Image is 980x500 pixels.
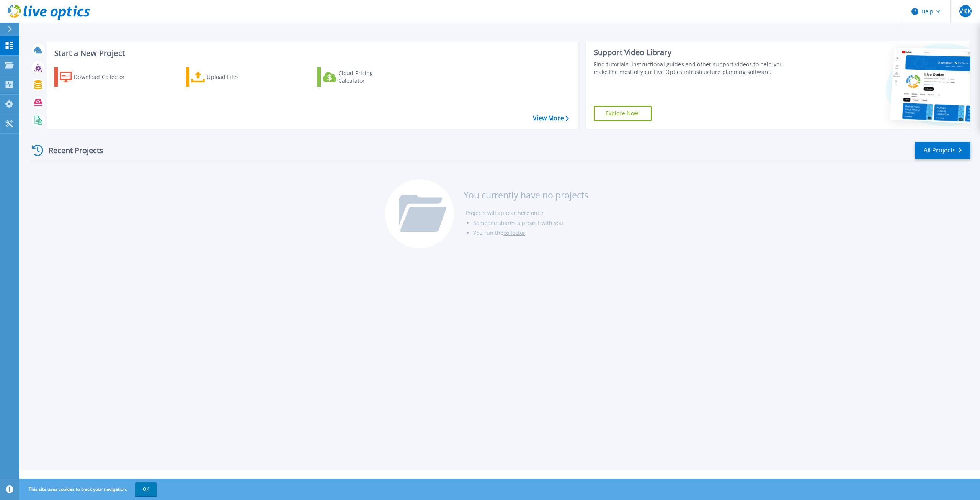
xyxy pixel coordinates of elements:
a: All Projects [915,142,970,159]
a: Explore Now! [594,106,652,121]
div: Upload Files [207,69,268,85]
a: Download Collector [54,67,140,87]
h3: You currently have no projects [464,191,588,199]
h3: Start a New Project [54,49,568,57]
span: This site uses cookies to track your navigation. [21,482,157,496]
a: Cloud Pricing Calculator [317,67,403,87]
div: Download Collector [74,69,135,85]
div: Cloud Pricing Calculator [338,69,400,85]
div: Support Video Library [594,48,792,57]
li: You run the [473,228,588,238]
span: VKK [959,8,971,14]
div: Recent Projects [29,141,114,160]
li: Someone shares a project with you [473,218,588,228]
a: collector [503,229,525,236]
a: View More [533,115,568,122]
li: Projects will appear here once: [465,208,588,218]
div: Find tutorials, instructional guides and other support videos to help you make the most of your L... [594,61,792,76]
a: Upload Files [186,67,271,87]
button: OK [135,482,157,496]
